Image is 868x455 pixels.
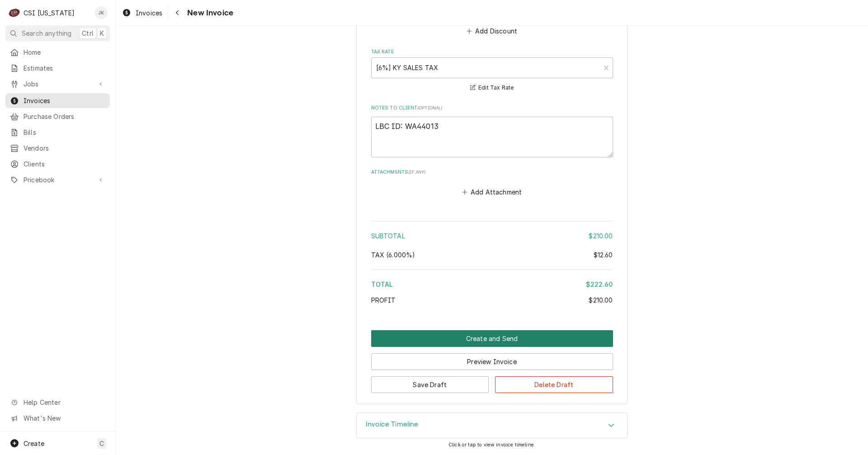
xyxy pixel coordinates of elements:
[24,440,44,447] span: Create
[371,169,613,199] div: Attachments
[5,172,110,187] a: Go to Pricebook
[371,48,613,56] label: Tax Rate
[8,6,21,19] div: CSI Kentucky's Avatar
[5,141,110,156] a: Vendors
[24,413,104,423] span: What's New
[371,250,613,260] div: Tax
[82,28,94,38] span: Ctrl
[5,25,110,41] button: Search anythingCtrlK
[408,170,425,175] span: ( if any )
[8,6,21,19] div: C
[5,76,110,91] a: Go to Jobs
[465,25,519,38] button: Add Discount
[356,412,627,439] div: Invoice Timeline
[589,296,613,304] span: $210.00
[95,6,108,19] div: JK
[5,411,110,426] a: Go to What's New
[366,420,419,429] h3: Invoice Timeline
[95,6,108,19] div: Jeff Kuehl's Avatar
[371,280,393,288] span: Total
[371,104,613,157] div: Notes to Client
[100,28,104,38] span: K
[24,79,92,89] span: Jobs
[371,104,613,112] label: Notes to Client
[371,48,613,93] div: Tax Rate
[469,82,515,94] button: Edit Tax Rate
[24,63,105,73] span: Estimates
[357,413,627,438] div: Accordion Header
[586,280,613,289] div: $222.60
[24,175,92,185] span: Pricebook
[371,376,489,393] button: Save Draft
[24,8,75,18] div: CSI [US_STATE]
[371,347,613,370] div: Button Group Row
[5,395,110,410] a: Go to Help Center
[371,296,396,304] span: Profit
[5,156,110,171] a: Clients
[24,112,105,121] span: Purchase Orders
[24,128,105,137] span: Bills
[24,47,105,57] span: Home
[371,218,613,311] div: Amount Summary
[589,231,613,241] div: $210.00
[136,8,162,18] span: Invoices
[5,109,110,124] a: Purchase Orders
[371,231,613,241] div: Subtotal
[22,28,71,38] span: Search anything
[5,125,110,140] a: Bills
[371,353,613,370] button: Preview Invoice
[5,45,110,60] a: Home
[5,93,110,108] a: Invoices
[371,232,405,240] span: Subtotal
[371,370,613,393] div: Button Group Row
[371,295,613,305] div: Profit
[371,169,613,176] label: Attachments
[118,5,166,20] a: Invoices
[594,250,613,260] div: $12.60
[371,251,415,259] span: Tax ( 6.000% )
[24,143,105,153] span: Vendors
[417,105,443,110] span: ( optional )
[357,413,627,438] button: Accordion Details Expand Trigger
[371,330,613,393] div: Button Group
[448,442,535,448] span: Click or tap to view invoice timeline.
[24,96,105,105] span: Invoices
[460,186,524,199] button: Add Attachment
[24,398,104,407] span: Help Center
[495,376,613,393] button: Delete Draft
[170,5,184,20] button: Navigate back
[24,159,105,169] span: Clients
[371,330,613,347] button: Create and Send
[99,439,104,448] span: C
[371,330,613,347] div: Button Group Row
[371,117,613,157] textarea: LBC ID: WA44013
[5,61,110,76] a: Estimates
[184,7,233,19] span: New Invoice
[371,280,613,289] div: Total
